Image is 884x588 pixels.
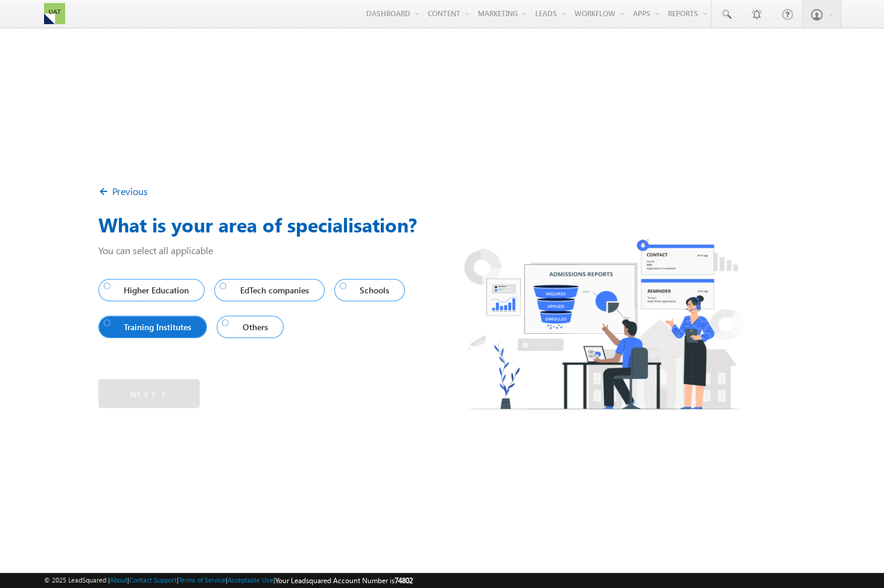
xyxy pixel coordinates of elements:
[275,576,413,585] span: Your Leadsquared Account Number is
[129,576,177,584] a: Contact Support
[220,282,314,298] span: EdTech companies
[98,185,148,197] a: Previous
[340,282,395,298] span: Schools
[395,576,413,585] span: 74802
[98,186,112,200] img: Back_Arrow.png
[44,575,413,586] span: © 2025 LeadSquared | | | | |
[98,379,200,408] a: Next
[104,319,197,335] span: Training Institutes
[44,3,65,24] img: Custom Logo
[222,319,273,335] span: Others
[179,576,226,584] a: Terms of Service
[227,576,273,584] a: Acceptable Use
[98,244,786,257] p: You can select all applicable
[442,221,765,426] img: Sub_Industry_Education.png
[104,282,194,298] span: Higher Education
[110,576,127,584] a: About
[157,387,168,400] img: Right_Arrow.png
[98,210,786,239] h3: What is your area of specialisation?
